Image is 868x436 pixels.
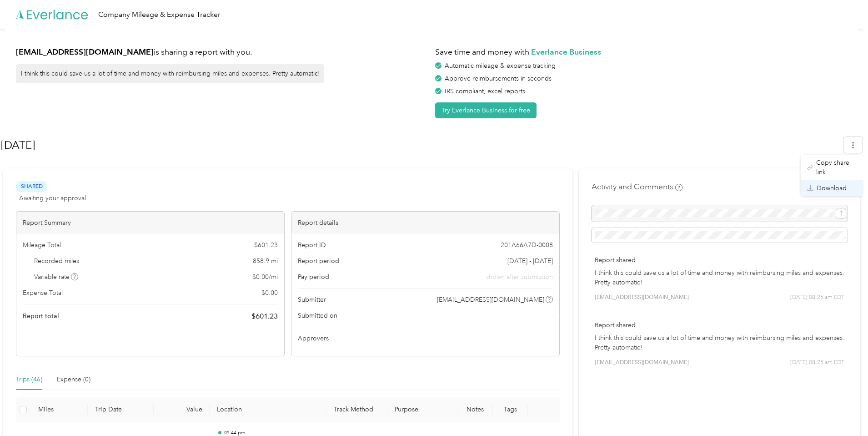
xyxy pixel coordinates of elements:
span: [DATE] 08:25 am EDT [790,359,844,367]
span: Automatic mileage & expense tracking [445,62,556,70]
span: Shared [16,181,47,192]
span: $ 601.23 [251,311,278,322]
span: [DATE] - [DATE] [507,256,553,266]
span: Mileage Total [23,240,61,250]
th: Purpose [387,397,457,422]
span: Submitted on [298,311,337,320]
span: 201A66A7D-0008 [501,240,553,250]
th: Location [210,397,326,422]
div: Expense (0) [57,375,90,385]
span: shown after submission [486,272,553,282]
span: Awaiting your approval [19,193,86,203]
p: Report shared [595,320,844,330]
span: Pay period [298,272,329,282]
span: IRS compliant, excel reports [445,87,525,95]
div: I think this could save us a lot of time and money with reimbursing miles and expenses. Pretty au... [16,64,324,83]
p: I think this could save us a lot of time and money with reimbursing miles and expenses. Pretty au... [595,268,844,287]
th: Track Method [326,397,387,422]
span: Variable rate [34,272,79,282]
span: Expense Total [23,288,63,298]
span: Copy share link [816,158,857,177]
span: [DATE] 08:25 am EDT [790,294,844,302]
h1: Save time and money with [435,46,848,58]
span: Submitter [298,295,326,304]
h4: Activity and Comments [592,181,682,193]
th: Miles [31,397,88,422]
span: Report period [298,256,339,266]
strong: [EMAIL_ADDRESS][DOMAIN_NAME] [16,47,154,56]
span: Approvers [298,334,329,343]
div: Trips (46) [16,375,42,385]
span: - [551,311,553,320]
span: Report total [23,311,59,321]
p: 05:44 pm [224,430,319,436]
th: Value [154,397,210,422]
span: [EMAIL_ADDRESS][DOMAIN_NAME] [595,294,689,302]
span: $ 0.00 [261,288,278,298]
div: Report details [291,212,559,234]
div: Company Mileage & Expense Tracker [98,9,221,20]
p: Report shared [595,255,844,265]
span: Report ID [298,240,326,250]
h1: is sharing a report with you. [16,46,429,58]
span: Approve reimbursements in seconds [445,75,552,82]
span: Recorded miles [34,256,79,266]
th: Trip Date [88,397,153,422]
span: $ 0.00 / mi [252,272,278,282]
strong: Everlance Business [531,47,601,56]
p: I think this could save us a lot of time and money with reimbursing miles and expenses. Pretty au... [595,333,844,352]
h1: Aug 2025 [1,134,837,156]
th: Tags [493,397,528,422]
span: [EMAIL_ADDRESS][DOMAIN_NAME] [437,295,544,304]
span: [EMAIL_ADDRESS][DOMAIN_NAME] [595,359,689,367]
span: 858.9 mi [253,256,278,266]
span: $ 601.23 [254,240,278,250]
span: Download [817,183,847,193]
button: Try Everlance Business for free [435,102,537,118]
div: Report Summary [16,212,284,234]
th: Notes [457,397,492,422]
